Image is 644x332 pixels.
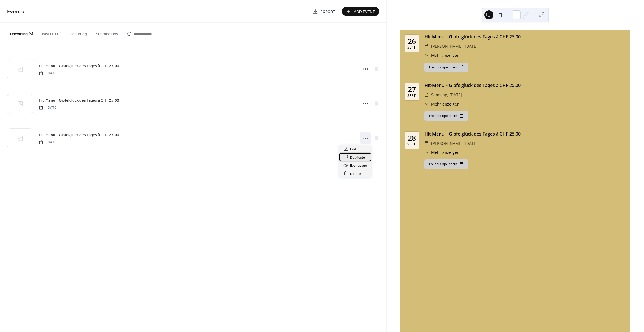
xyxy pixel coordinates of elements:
div: ​ [424,52,429,58]
button: Ereignis speichern [424,63,468,72]
div: 26 [408,38,416,45]
a: Hit-Menu – Gipfelglück des Tages à CHF 25.00 [39,63,119,69]
div: Hit-Menu – Gipfelglück des Tages à CHF 25.00 [424,130,626,137]
span: Mehr anzeigen [431,101,460,107]
div: Hit-Menu – Gipfelglück des Tages à CHF 25.00 [424,82,626,89]
span: [PERSON_NAME], [DATE] [431,140,477,147]
span: Mehr anzeigen [431,52,460,58]
span: Export [320,9,335,15]
div: 27 [408,86,416,93]
span: Edit [350,146,356,152]
a: Export [308,7,340,16]
a: Hit-Menu – Gipfelglück des Tages à CHF 25.00 [39,132,119,138]
div: ​ [424,101,429,107]
span: Duplicate [350,155,365,161]
button: ​Mehr anzeigen [424,149,460,155]
span: Event page [350,163,367,169]
button: Submissions [91,23,123,43]
span: Samstag, [DATE] [431,91,462,98]
div: ​ [424,43,429,50]
span: Events [7,6,24,17]
div: Hit-Menu – Gipfelglück des Tages à CHF 25.00 [424,33,626,40]
a: Hit-Menu – Gipfelglück des Tages à CHF 25.00 [39,97,119,104]
button: Ereignis speichern [424,111,468,121]
button: Past (100+) [38,23,66,43]
span: [DATE] [39,105,57,110]
button: Ereignis speichern [424,159,468,169]
button: Recurring [66,23,91,43]
div: Sept. [407,143,416,146]
span: [DATE] [39,71,57,76]
span: Hit-Menu – Gipfelglück des Tages à CHF 25.00 [39,132,119,138]
span: [DATE] [39,140,57,145]
div: Sept. [407,46,416,49]
div: Sept. [407,94,416,98]
button: ​Mehr anzeigen [424,52,460,58]
span: Add Event [354,9,375,15]
div: ​ [424,91,429,98]
span: Hit-Menu – Gipfelglück des Tages à CHF 25.00 [39,63,119,69]
button: Upcoming (3) [6,23,38,43]
button: ​Mehr anzeigen [424,101,460,107]
span: Delete [350,171,361,177]
span: [PERSON_NAME], [DATE] [431,43,477,50]
span: Mehr anzeigen [431,149,460,155]
button: Add Event [342,7,379,16]
div: ​ [424,149,429,155]
div: ​ [424,140,429,147]
div: 28 [408,134,416,141]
